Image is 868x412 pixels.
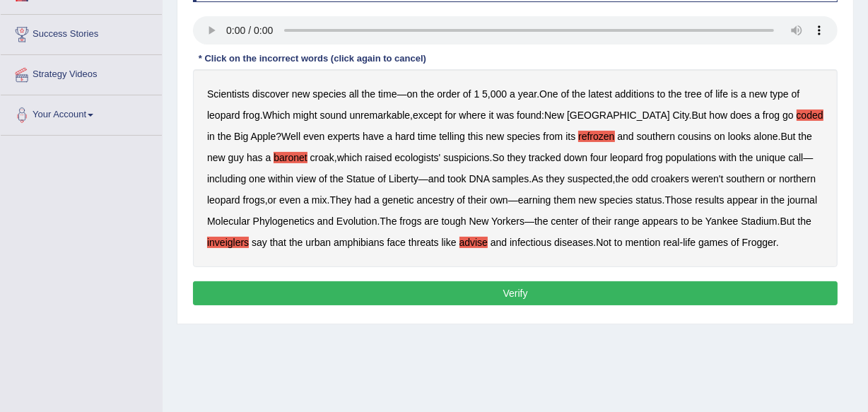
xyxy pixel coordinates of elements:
b: mix [312,194,327,206]
b: life [715,88,728,100]
b: coded [797,110,823,121]
a: Strategy Videos [1,55,162,90]
b: and [428,173,445,184]
b: 5 [482,88,488,100]
b: the [739,152,753,163]
b: are [424,216,438,227]
b: [GEOGRAPHIC_DATA] [567,110,670,121]
b: it [488,110,493,121]
b: But [781,131,796,142]
b: might [293,110,317,121]
b: leopard [610,152,643,163]
b: New [469,216,488,227]
b: this [468,131,483,142]
b: Phylogenetics [253,216,315,227]
b: view [296,173,316,184]
b: the [668,88,681,100]
b: a [266,152,271,163]
b: diseases [554,237,593,248]
b: baronet [274,152,307,163]
b: its [565,131,575,142]
b: telling [439,131,465,142]
b: center [551,216,578,227]
b: tough [442,216,467,227]
b: or [768,173,776,184]
b: Molecular [207,216,250,227]
b: Big [234,131,248,142]
b: suspicions [443,152,489,163]
b: leopard [207,194,240,206]
b: southern [637,131,675,142]
b: the [362,88,375,100]
b: refrozen [578,131,614,142]
button: Verify [193,281,838,305]
b: is [731,88,738,100]
b: But [692,110,707,121]
b: for [445,110,456,121]
b: Evolution [336,216,377,227]
b: Stadium [741,216,777,227]
b: tracked [529,152,561,163]
b: appears [643,216,679,227]
b: of [581,216,590,227]
b: leopard [207,110,240,121]
b: tree [685,88,702,100]
b: populations [666,152,717,163]
b: and [617,131,633,142]
b: go [782,110,794,121]
b: frog [243,110,260,121]
b: was [496,110,514,121]
b: looks [728,131,751,142]
b: inveiglers [207,237,249,248]
b: a [510,88,515,100]
b: discover [252,88,289,100]
b: raised [365,152,392,163]
b: to [657,88,666,100]
b: on [407,88,418,100]
b: the [534,216,548,227]
b: found [517,110,541,121]
b: suspected [568,173,613,184]
b: has [247,152,263,163]
b: frog [763,110,780,121]
b: appear [727,194,758,206]
b: species [312,88,346,100]
b: One [539,88,558,100]
b: Those [665,194,693,206]
b: of [792,88,800,100]
b: new [578,194,597,206]
b: except [413,110,442,121]
b: from [543,131,563,142]
b: time [378,88,397,100]
b: New [544,110,564,121]
b: Frogger [742,237,776,248]
b: species [599,194,633,206]
b: The [380,216,397,227]
b: northern [779,173,816,184]
b: So [493,152,505,163]
b: have [363,131,384,142]
b: they [508,152,526,163]
b: the [771,194,785,206]
b: urban [305,237,331,248]
b: Yorkers [491,216,524,227]
b: time [418,131,436,142]
b: to [681,216,689,227]
b: unique [756,152,785,163]
b: face [387,237,406,248]
b: year [518,88,536,100]
b: alone [753,131,778,142]
b: new [292,88,310,100]
b: one [249,173,265,184]
b: even [303,131,324,142]
b: 1 [474,88,479,100]
b: them [553,194,575,206]
b: latest [588,88,611,100]
b: new [749,88,768,100]
b: including [207,173,246,184]
b: a [387,131,392,142]
b: in [761,194,768,206]
div: — , . . , : . ? . , . — — . , , . — . . — . . - . [193,69,838,267]
b: the [797,216,811,227]
b: a [741,88,746,100]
